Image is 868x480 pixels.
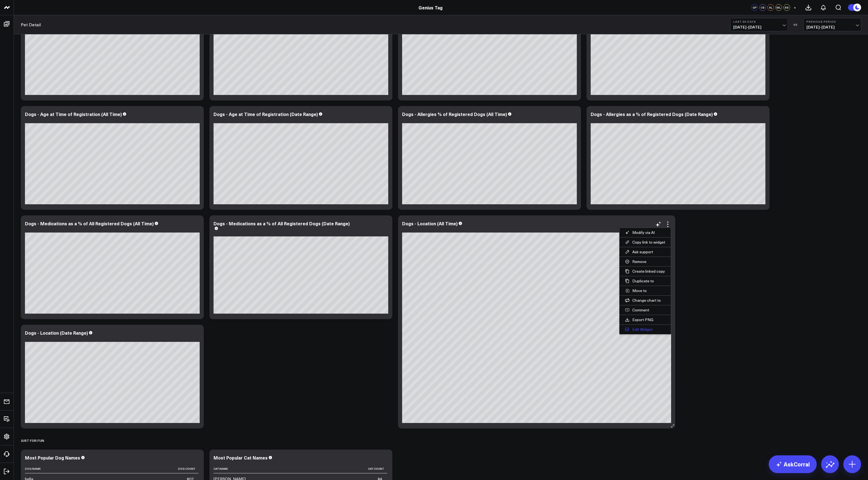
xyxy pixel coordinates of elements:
div: Most Popular Cat Names [214,455,268,461]
div: Most Popular Dog Names [25,455,80,461]
div: Dogs - Age at Time of Registration (All Time) [25,111,122,117]
button: Previous Period[DATE]-[DATE] [803,18,861,31]
div: VS [791,23,801,26]
th: Cat Count [269,464,387,473]
div: Dogs - Allergies as a % of Registered Dogs (Date Range) [591,111,713,117]
div: Dogs - Medications as a % of All Registered Dogs (Date Range) [214,220,350,226]
div: BS [783,4,790,11]
button: Modify via AI [620,228,671,237]
button: Remove [620,257,671,266]
b: Last 30 Days [733,20,785,23]
div: AL [767,4,774,11]
button: Last 30 Days[DATE]-[DATE] [730,18,788,31]
a: AskCorral [769,455,817,473]
span: + [794,6,796,9]
button: Move to [620,286,671,295]
button: Ask support [620,247,671,257]
span: [DATE] - [DATE] [806,25,858,29]
button: Edit Widget [620,325,671,334]
div: Dogs - Age at Time of Registration (Date Range) [214,111,318,117]
span: [DATE] - [DATE] [733,25,785,29]
a: Pet Detail [21,22,41,28]
button: Change chart to [620,296,671,305]
div: GP [751,4,758,11]
div: Just for Fun [21,434,44,447]
div: Dogs - Medications as a % of All Registered Dogs (All Time) [25,220,154,226]
button: + [791,4,798,11]
div: Dogs - Allergies % of Registered Dogs (All Time) [402,111,507,117]
a: Genius Tag [418,4,443,11]
button: Comment [620,305,671,315]
button: Duplicate to [620,276,671,286]
div: Dogs - Location (Date Range) [25,330,88,336]
th: Dog Name [25,464,80,473]
div: ML [775,4,782,11]
button: Create linked copy [620,267,671,276]
div: CS [759,4,766,11]
b: Previous Period [806,20,858,23]
th: Dog Count [80,464,199,473]
button: Export PNG [620,315,671,324]
div: Dogs - Location (All Time) [402,220,458,226]
th: Cat Name [214,464,269,473]
button: Copy link to widget [620,238,671,247]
